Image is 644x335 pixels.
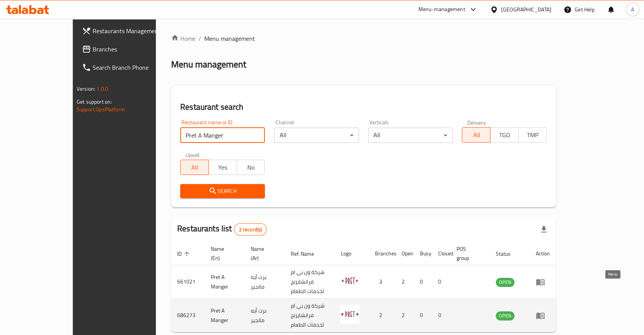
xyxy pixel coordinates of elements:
[432,265,450,299] td: 0
[180,101,547,113] h2: Restaurant search
[171,299,205,332] td: 686273
[234,223,267,236] div: Total records count
[76,40,180,58] a: Branches
[535,220,553,239] div: Export file
[340,271,359,290] img: Pret A Manger
[245,299,285,332] td: برت أيه مانجير
[77,97,112,107] span: Get support on:
[234,226,267,233] span: 2 record(s)
[496,311,514,320] span: OPEN
[77,104,125,114] a: Support.OpsPlatform
[413,265,432,299] td: 0
[76,58,180,77] a: Search Branch Phone
[171,242,556,332] table: enhanced table
[212,162,234,173] span: Yes
[186,152,200,157] label: Upsell
[251,244,276,263] span: Name (Ar)
[186,186,259,196] span: Search
[211,244,235,263] span: Name (En)
[490,127,519,143] button: TGO
[334,242,368,265] th: Logo
[496,249,521,258] span: Status
[432,299,450,332] td: 0
[245,265,285,299] td: برت أيه مانجير
[177,223,267,236] h2: Restaurants list
[285,265,334,299] td: شركة ون بي ام فرانشايزنج لخدمات الطعام
[96,84,108,94] span: 1.0.0
[205,265,245,299] td: Pret A Manger
[368,242,395,265] th: Branches
[177,249,192,258] span: ID
[522,130,544,141] span: TMP
[180,128,265,143] input: Search for restaurant name or ID..
[496,278,514,287] div: OPEN
[180,160,209,175] button: All
[171,34,556,43] nav: breadcrumb
[456,244,481,263] span: POS group
[395,242,413,265] th: Open
[418,5,465,14] div: Menu-management
[432,242,450,265] th: Closed
[340,305,359,324] img: Pret A Manger
[274,128,359,143] div: All
[493,130,516,141] span: TGO
[413,242,432,265] th: Busy
[465,130,487,141] span: All
[240,162,262,173] span: No
[631,5,634,14] span: A
[496,311,514,321] div: OPEN
[368,265,395,299] td: 3
[395,299,413,332] td: 2
[368,128,453,143] div: All
[368,299,395,332] td: 2
[93,63,174,72] span: Search Branch Phone
[237,160,265,175] button: No
[171,265,205,299] td: 661021
[171,34,195,43] a: Home
[462,127,490,143] button: All
[93,26,174,35] span: Restaurants Management
[467,120,486,125] label: Delivery
[395,265,413,299] td: 2
[530,242,556,265] th: Action
[93,45,174,54] span: Branches
[171,58,246,71] h2: Menu management
[536,277,550,287] div: Menu
[184,162,206,173] span: All
[496,278,514,287] span: OPEN
[285,299,334,332] td: شركة ون بي ام فرانشايزنج لخدمات الطعام
[77,84,95,94] span: Version:
[199,34,201,43] li: /
[413,299,432,332] td: 0
[518,127,547,143] button: TMP
[76,22,180,40] a: Restaurants Management
[180,184,265,198] button: Search
[501,5,551,14] div: [GEOGRAPHIC_DATA]
[205,299,245,332] td: Pret A Manger
[291,249,324,258] span: Ref. Name
[204,34,255,43] span: Menu management
[208,160,237,175] button: Yes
